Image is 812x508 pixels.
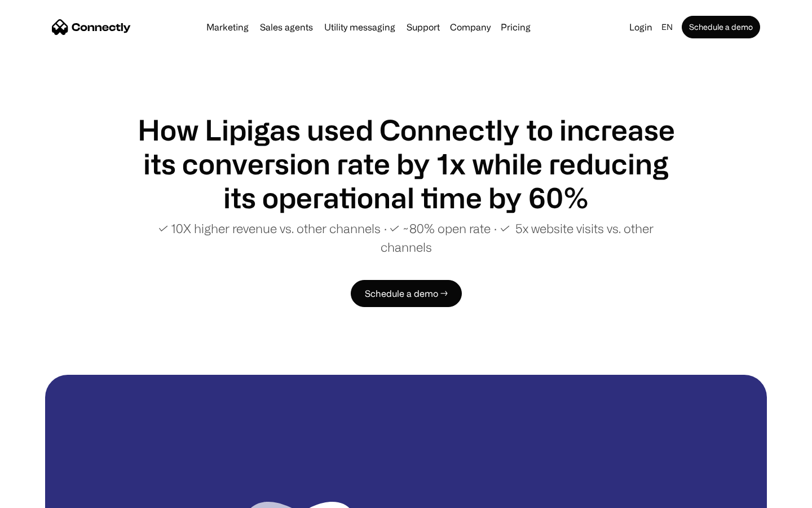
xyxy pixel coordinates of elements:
p: ✓ 10X higher revenue vs. other channels ∙ ✓ ~80% open rate ∙ ✓ 5x website visits vs. other channels [135,219,677,256]
a: Schedule a demo [682,16,760,38]
a: Pricing [496,23,535,32]
ul: Language list [23,488,68,504]
a: Schedule a demo → [351,280,462,307]
aside: Language selected: English [11,487,68,504]
h1: How Lipigas used Connectly to increase its conversion rate by 1x while reducing its operational t... [135,113,677,214]
a: Utility messaging [320,23,400,32]
a: Login [625,19,657,35]
div: en [661,19,673,35]
a: Marketing [202,23,253,32]
div: Company [450,19,491,35]
a: Sales agents [255,23,317,32]
a: Support [402,23,444,32]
